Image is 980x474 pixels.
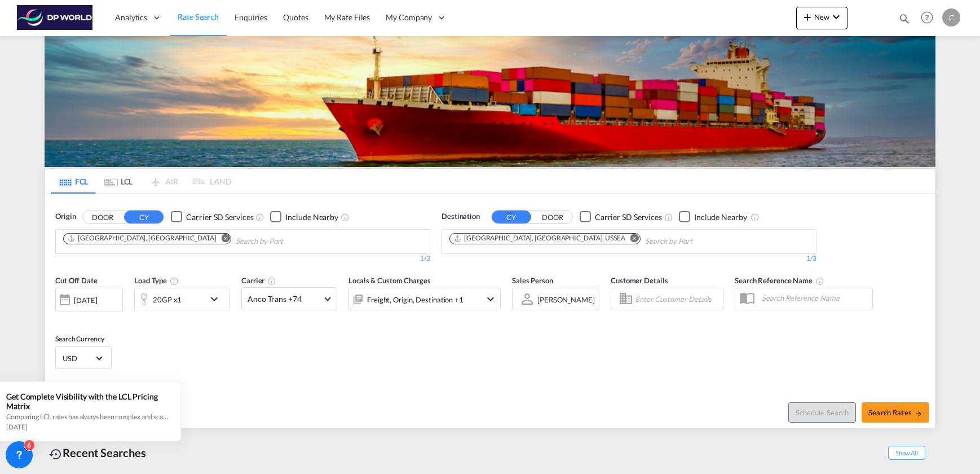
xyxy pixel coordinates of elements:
[453,234,628,243] div: Press delete to remove this chip.
[55,211,76,222] span: Origin
[595,212,662,223] div: Carrier SD Services
[367,292,463,308] div: Freight Origin Destination Factory Stuffing
[45,440,151,466] div: Recent Searches
[241,276,276,285] span: Carrier
[115,12,147,23] span: Analytics
[694,212,747,223] div: Include Nearby
[868,408,922,417] span: Search Rates
[270,211,338,223] md-checkbox: Checkbox No Ink
[55,335,104,343] span: Search Currency
[611,276,668,285] span: Customer Details
[484,292,497,306] md-icon: icon-chevron-down
[801,12,843,21] span: New
[214,234,231,245] button: Remove
[751,213,760,222] md-icon: Unchecked: Ignores neighbouring ports when fetching rates.Checked : Includes neighbouring ports w...
[512,276,553,285] span: Sales Person
[235,12,267,22] span: Enquiries
[236,232,343,251] input: Chips input.
[170,276,179,286] md-icon: icon-information-outline
[829,10,843,24] md-icon: icon-chevron-down
[801,10,814,24] md-icon: icon-plus 400-fg
[324,12,370,22] span: My Rate Files
[862,402,929,423] button: Search Ratesicon-arrow-right
[917,8,937,27] span: Help
[492,210,531,223] button: CY
[134,288,230,310] div: 20GP x1icon-chevron-down
[17,5,93,30] img: c08ca190194411f088ed0f3ba295208c.png
[635,291,719,308] input: Enter Customer Details
[51,169,231,194] md-pagination-wrapper: Use the left and right arrow keys to navigate between tabs
[341,213,350,222] md-icon: Unchecked: Ignores neighbouring ports when fetching rates.Checked : Includes neighbouring ports w...
[55,310,64,326] md-datepicker: Select
[448,230,757,251] md-chips-wrap: Chips container. Use arrow keys to select chips.
[796,7,847,29] button: icon-plus 400-fgNewicon-chevron-down
[67,234,216,243] div: Shanghai, CNSHA
[55,288,123,311] div: [DATE]
[580,211,662,223] md-checkbox: Checkbox No Ink
[55,276,98,285] span: Cut Off Date
[888,446,925,460] span: Show All
[453,234,625,243] div: Seattle, WA, USSEA
[942,8,960,27] div: C
[756,289,872,306] input: Search Reference Name
[645,232,752,251] input: Chips input.
[178,12,219,21] span: Rate Search
[285,212,338,223] div: Include Nearby
[55,254,430,264] div: 1/3
[153,292,182,308] div: 20GP x1
[533,210,572,223] button: DOOR
[49,447,63,461] md-icon: icon-backup-restore
[664,213,673,222] md-icon: Unchecked: Search for CY (Container Yard) services for all selected carriers.Checked : Search for...
[623,234,640,245] button: Remove
[171,211,253,223] md-checkbox: Checkbox No Ink
[536,291,596,308] md-select: Sales Person: Carlos Garcia
[248,293,321,305] span: Anco Trans +74
[815,276,824,286] md-icon: Your search will be saved by the below given name
[208,292,227,306] md-icon: icon-chevron-down
[348,276,431,285] span: Locals & Custom Charges
[134,276,179,285] span: Load Type
[386,12,432,23] span: My Company
[537,295,595,304] div: [PERSON_NAME]
[898,12,911,25] md-icon: icon-magnify
[283,12,308,22] span: Quotes
[45,36,935,167] img: LCL+%26+FCL+BACKGROUND.png
[63,353,94,363] span: USD
[348,288,501,310] div: Freight Origin Destination Factory Stuffingicon-chevron-down
[442,254,816,264] div: 1/3
[51,169,96,194] md-tab-item: FCL
[124,210,164,223] button: CY
[45,194,935,428] div: OriginDOOR CY Checkbox No InkUnchecked: Search for CY (Container Yard) services for all selected ...
[442,211,480,222] span: Destination
[186,212,253,223] div: Carrier SD Services
[917,8,942,28] div: Help
[83,210,122,223] button: DOOR
[915,410,922,418] md-icon: icon-arrow-right
[255,213,264,222] md-icon: Unchecked: Search for CY (Container Yard) services for all selected carriers.Checked : Search for...
[96,169,141,194] md-tab-item: LCL
[61,350,105,366] md-select: Select Currency: $ USDUnited States Dollar
[788,402,856,423] button: Note: By default Schedule search will only considerorigin ports, destination ports and cut off da...
[735,276,824,285] span: Search Reference Name
[898,12,911,29] div: icon-magnify
[679,211,747,223] md-checkbox: Checkbox No Ink
[61,230,347,251] md-chips-wrap: Chips container. Use arrow keys to select chips.
[67,234,218,243] div: Press delete to remove this chip.
[74,295,97,305] div: [DATE]
[267,276,276,286] md-icon: The selected Trucker/Carrierwill be displayed in the rate results If the rates are from another f...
